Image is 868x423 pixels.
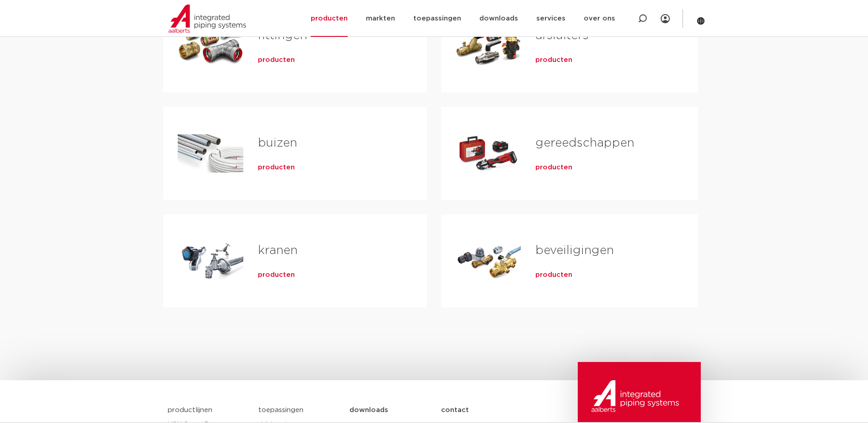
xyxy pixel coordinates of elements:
[258,245,298,256] a: kranen
[349,399,441,422] a: downloads
[441,399,533,422] a: contact
[258,270,295,280] a: producten
[258,407,303,413] a: toepassingen
[535,245,614,256] a: beveiligingen
[535,163,572,172] a: producten
[535,270,572,280] a: producten
[258,30,307,41] a: fittingen
[258,56,295,65] a: producten
[168,407,212,413] a: productlijnen
[258,137,297,149] a: buizen
[535,30,589,41] a: afsluiters
[258,163,295,172] a: producten
[535,56,572,65] a: producten
[535,137,634,149] a: gereedschappen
